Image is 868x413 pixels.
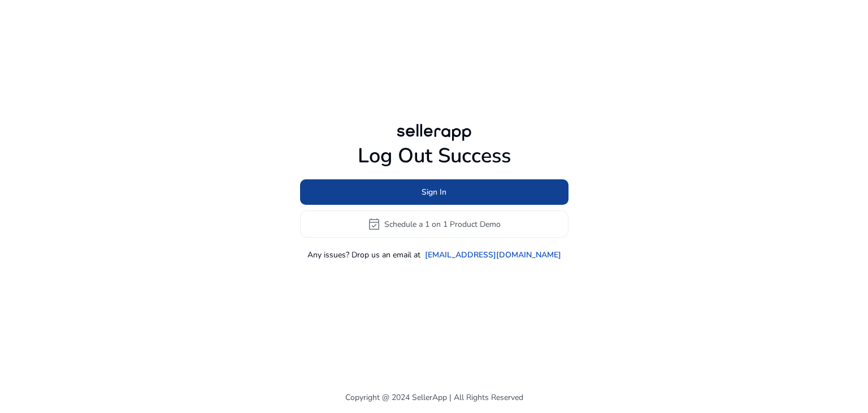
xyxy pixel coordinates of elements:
[300,179,568,205] button: Sign In
[300,144,568,168] h1: Log Out Success
[367,217,381,231] span: event_available
[307,249,420,261] p: Any issues? Drop us an email at
[425,249,561,261] a: [EMAIL_ADDRESS][DOMAIN_NAME]
[300,210,568,238] button: event_availableSchedule a 1 on 1 Product Demo
[422,186,446,198] span: Sign In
